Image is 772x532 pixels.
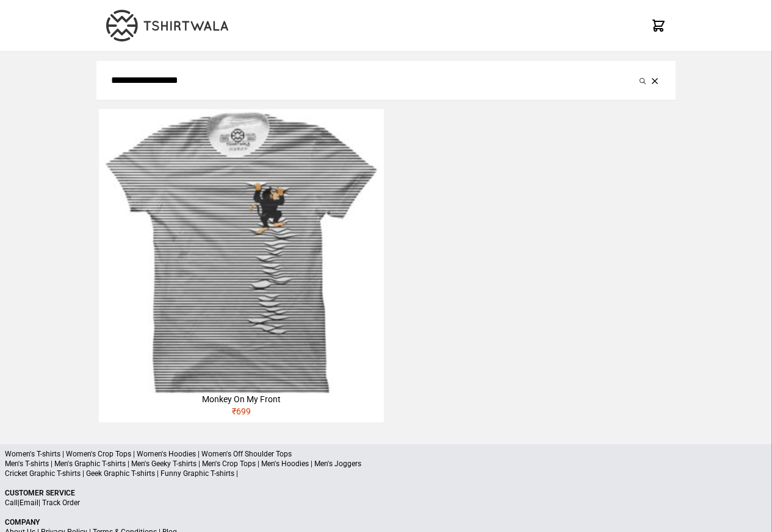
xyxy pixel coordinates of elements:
[5,469,767,478] p: Cricket Graphic T-shirts | Geek Graphic T-shirts | Funny Graphic T-shirts |
[5,488,767,498] p: Customer Service
[5,517,767,527] p: Company
[637,73,649,88] button: Submit your search query.
[99,393,383,405] div: Monkey On My Front
[99,405,383,422] div: ₹ 699
[106,10,228,41] img: TW-LOGO-400-104.png
[5,498,767,508] p: | |
[20,498,38,507] a: Email
[5,498,18,507] a: Call
[42,498,80,507] a: Track Order
[5,449,767,459] p: Women's T-shirts | Women's Crop Tops | Women's Hoodies | Women's Off Shoulder Tops
[5,459,767,469] p: Men's T-shirts | Men's Graphic T-shirts | Men's Geeky T-shirts | Men's Crop Tops | Men's Hoodies ...
[99,109,383,393] img: monkey-climbing-320x320.jpg
[99,109,383,422] a: Monkey On My Front₹699
[649,73,661,88] button: Clear the search query.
